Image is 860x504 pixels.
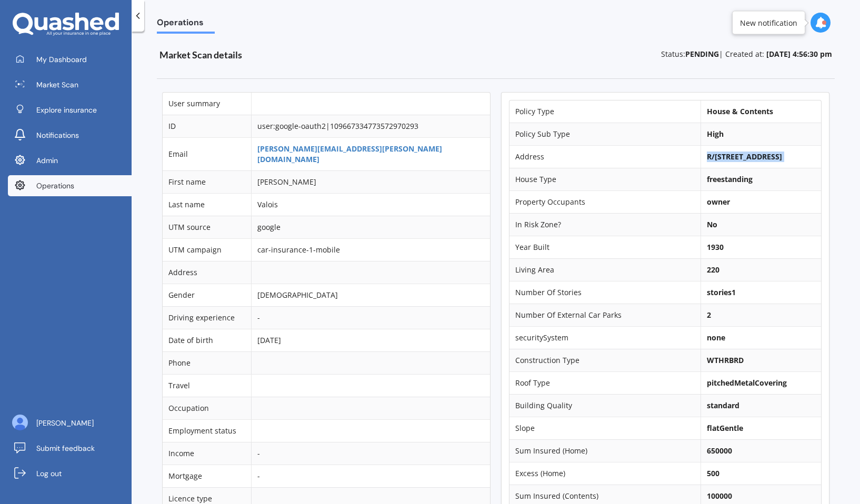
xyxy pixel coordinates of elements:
a: Notifications [8,125,132,146]
td: Policy Type [509,100,701,123]
b: No [707,219,717,229]
b: 2 [707,310,711,320]
td: Email [163,137,251,170]
td: Valois [251,193,490,216]
span: Operations [36,180,74,191]
td: In Risk Zone? [509,213,701,236]
img: ALV-UjU6YHOUIM1AGx_4vxbOkaOq-1eqc8a3URkVIJkc_iWYmQ98kTe7fc9QMVOBV43MoXmOPfWPN7JjnmUwLuIGKVePaQgPQ... [12,415,28,430]
b: 100000 [707,491,732,501]
td: [DEMOGRAPHIC_DATA] [251,284,490,306]
td: Income [163,442,251,465]
b: [DATE] 4:56:30 pm [766,49,832,59]
td: Construction Type [509,349,701,371]
td: Phone [163,351,251,374]
b: High [707,129,724,139]
span: Operations [157,17,215,32]
b: WTHRBRD [707,355,744,365]
td: [PERSON_NAME] [251,170,490,193]
b: none [707,332,725,342]
b: flatGentle [707,423,743,433]
span: [PERSON_NAME] [36,418,94,428]
td: Year Built [509,236,701,258]
td: Address [163,261,251,284]
td: securitySystem [509,326,701,349]
p: Status: | Created at: [661,49,832,59]
td: Sum Insured (Home) [509,439,701,462]
td: House Type [509,168,701,190]
td: Policy Sub Type [509,123,701,145]
b: 1930 [707,242,724,252]
b: 220 [707,265,719,275]
b: freestanding [707,174,753,184]
a: Explore insurance [8,99,132,120]
span: Submit feedback [36,443,95,453]
td: Number Of External Car Parks [509,304,701,326]
a: Operations [8,175,132,196]
a: Submit feedback [8,438,132,459]
div: New notification [740,17,797,28]
b: owner [707,197,730,207]
td: Roof Type [509,371,701,394]
b: stories1 [707,287,736,297]
td: Mortgage [163,465,251,487]
td: UTM campaign [163,238,251,261]
td: google [251,216,490,238]
td: - [251,442,490,465]
td: Gender [163,284,251,306]
td: - [251,306,490,329]
td: Driving experience [163,306,251,329]
td: Living Area [509,258,701,281]
td: - [251,465,490,487]
td: ID [163,115,251,137]
td: Occupation [163,397,251,419]
td: Last name [163,193,251,216]
td: UTM source [163,216,251,238]
b: R/[STREET_ADDRESS] [707,152,782,162]
td: Property Occupants [509,190,701,213]
b: 500 [707,468,719,478]
b: standard [707,400,739,410]
span: Explore insurance [36,105,97,115]
td: Building Quality [509,394,701,417]
h3: Market Scan details [159,49,449,61]
a: [PERSON_NAME] [8,412,132,434]
td: user:google-oauth2|109667334773572970293 [251,115,490,137]
b: 650000 [707,446,732,456]
td: car-insurance-1-mobile [251,238,490,261]
b: pitchedMetalCovering [707,378,787,388]
td: Address [509,145,701,168]
span: Notifications [36,130,79,140]
a: Market Scan [8,74,132,95]
b: House & Contents [707,106,773,116]
span: Admin [36,155,58,166]
td: Date of birth [163,329,251,351]
td: [DATE] [251,329,490,351]
td: Slope [509,417,701,439]
td: Excess (Home) [509,462,701,485]
a: Log out [8,463,132,484]
span: My Dashboard [36,54,87,65]
td: Travel [163,374,251,397]
b: PENDING [685,49,719,59]
span: Log out [36,468,62,479]
a: My Dashboard [8,49,132,70]
a: [PERSON_NAME][EMAIL_ADDRESS][PERSON_NAME][DOMAIN_NAME] [257,144,442,164]
td: User summary [163,93,251,115]
td: Number Of Stories [509,281,701,304]
span: Market Scan [36,79,78,90]
td: First name [163,170,251,193]
td: Employment status [163,419,251,442]
a: Admin [8,150,132,171]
